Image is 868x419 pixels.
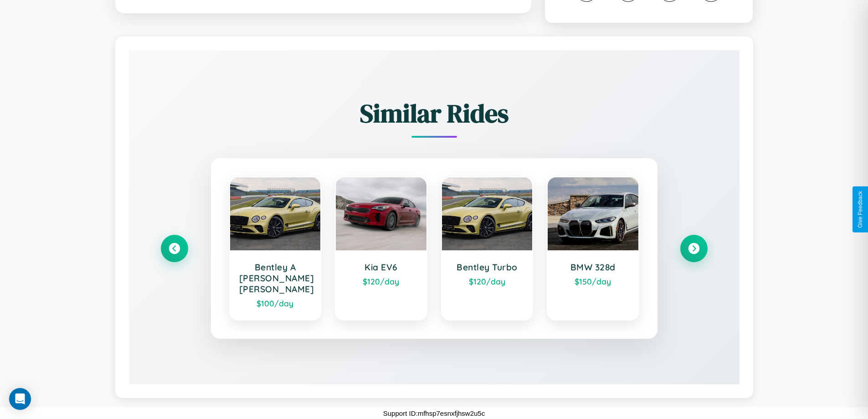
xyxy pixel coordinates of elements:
[557,276,629,286] div: $ 150 /day
[239,262,312,295] h3: Bentley A [PERSON_NAME] [PERSON_NAME]
[9,388,31,410] div: Open Intercom Messenger
[451,262,524,273] h3: Bentley Turbo
[345,262,417,273] h3: Kia EV6
[335,176,427,321] a: Kia EV6$120/day
[451,276,524,286] div: $ 120 /day
[161,96,708,131] h2: Similar Rides
[547,176,639,321] a: BMW 328d$150/day
[557,262,629,273] h3: BMW 328d
[229,176,322,321] a: Bentley A [PERSON_NAME] [PERSON_NAME]$100/day
[345,276,417,286] div: $ 120 /day
[239,298,312,308] div: $ 100 /day
[857,191,863,228] div: Give Feedback
[441,176,534,321] a: Bentley Turbo$120/day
